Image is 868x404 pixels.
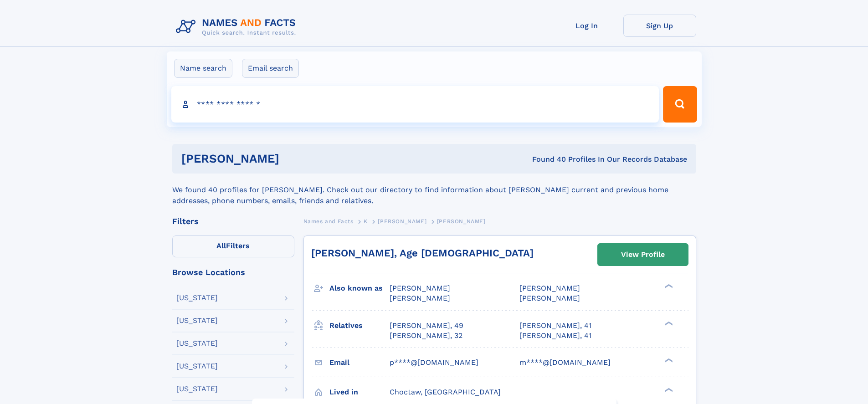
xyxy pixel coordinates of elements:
[378,215,426,227] a: [PERSON_NAME]
[390,331,462,341] a: [PERSON_NAME], 32
[172,174,696,206] div: We found 40 profiles for [PERSON_NAME]. Check out our directory to find information about [PERSON...
[303,215,354,227] a: Names and Facts
[172,217,294,225] div: Filters
[663,357,673,363] div: ❯
[621,244,665,265] div: View Profile
[663,86,697,123] button: Search Button
[176,385,218,393] div: [US_STATE]
[172,15,303,39] img: Logo Names and Facts
[176,294,218,302] div: [US_STATE]
[663,387,673,393] div: ❯
[171,86,659,123] input: search input
[174,59,232,78] label: Name search
[390,388,501,396] span: Choctaw, [GEOGRAPHIC_DATA]
[216,241,226,250] span: All
[329,281,390,296] h3: Also known as
[598,244,688,266] a: View Profile
[172,268,294,276] div: Browse Locations
[181,153,406,164] h1: [PERSON_NAME]
[242,59,299,78] label: Email search
[519,294,580,302] span: [PERSON_NAME]
[176,363,218,370] div: [US_STATE]
[623,15,696,37] a: Sign Up
[550,15,623,37] a: Log In
[364,215,368,227] a: K
[176,340,218,347] div: [US_STATE]
[390,321,463,331] a: [PERSON_NAME], 49
[378,218,426,225] span: [PERSON_NAME]
[406,154,687,164] div: Found 40 Profiles In Our Records Database
[519,331,591,341] a: [PERSON_NAME], 41
[390,284,450,292] span: [PERSON_NAME]
[519,321,591,331] a: [PERSON_NAME], 41
[364,218,368,225] span: K
[663,320,673,326] div: ❯
[329,318,390,333] h3: Relatives
[663,283,673,289] div: ❯
[390,294,450,302] span: [PERSON_NAME]
[519,284,580,292] span: [PERSON_NAME]
[437,218,486,225] span: [PERSON_NAME]
[172,235,294,257] label: Filters
[329,384,390,400] h3: Lived in
[176,317,218,324] div: [US_STATE]
[329,355,390,370] h3: Email
[311,247,534,259] a: [PERSON_NAME], Age [DEMOGRAPHIC_DATA]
